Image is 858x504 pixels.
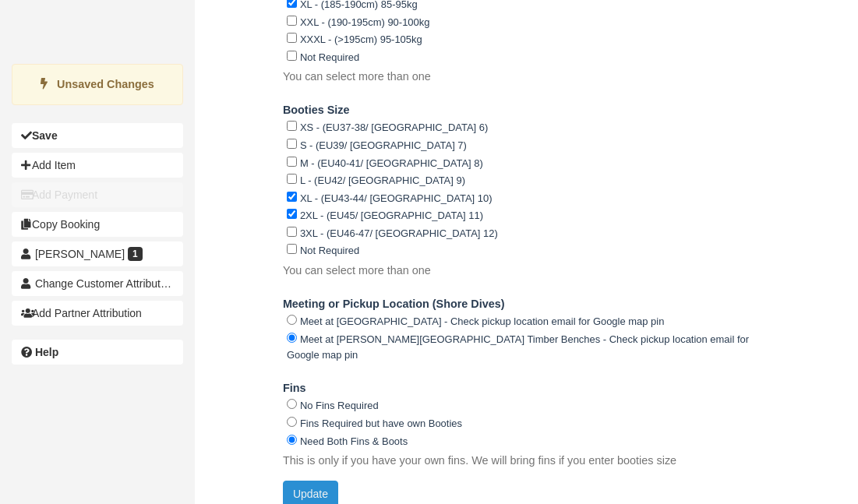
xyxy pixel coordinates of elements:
[287,333,749,361] label: Meet at [PERSON_NAME][GEOGRAPHIC_DATA] Timber Benches - Check pickup location email for Google ma...
[300,435,408,447] label: Need Both Fins & Boots
[35,346,58,358] b: Help
[300,33,422,45] label: XXXL - (>195cm) 95-105kg
[300,245,359,256] label: Not Required
[35,277,175,290] span: Change Customer Attribution
[283,97,350,118] label: Booties Size
[283,453,676,469] p: This is only if you have your own fins. We will bring fins if you enter booties size
[12,271,183,296] button: Change Customer Attribution
[300,122,488,133] label: XS - (EU37-38/ [GEOGRAPHIC_DATA] 6)
[12,182,183,207] button: Add Payment
[300,192,493,204] label: XL - (EU43-44/ [GEOGRAPHIC_DATA] 10)
[35,248,125,260] span: [PERSON_NAME]
[283,263,431,279] p: You can select more than one
[300,227,498,239] label: 3XL - (EU46-47/ [GEOGRAPHIC_DATA] 12)
[12,212,183,237] button: Copy Booking
[300,418,462,429] label: Fins Required but have own Booties
[300,157,483,169] label: M - (EU40-41/ [GEOGRAPHIC_DATA] 8)
[300,315,664,327] label: Meet at [GEOGRAPHIC_DATA] - Check pickup location email for Google map pin
[283,291,505,312] label: Meeting or Pickup Location (Shore Dives)
[32,129,58,142] b: Save
[12,123,183,148] button: Save
[300,139,467,151] label: S - (EU39/ [GEOGRAPHIC_DATA] 7)
[300,51,359,63] label: Not Required
[300,174,465,186] label: L - (EU42/ [GEOGRAPHIC_DATA] 9)
[283,69,431,85] p: You can select more than one
[128,247,143,261] span: 1
[283,375,306,397] label: Fins
[12,153,183,178] button: Add Item
[12,301,183,326] button: Add Partner Attribution
[57,78,154,90] strong: Unsaved Changes
[300,16,430,28] label: XXL - (190-195cm) 90-100kg
[12,340,183,365] a: Help
[300,400,379,411] label: No Fins Required
[300,210,483,221] label: 2XL - (EU45/ [GEOGRAPHIC_DATA] 11)
[12,241,183,266] a: [PERSON_NAME] 1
